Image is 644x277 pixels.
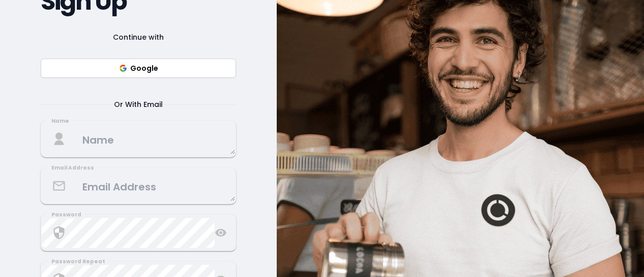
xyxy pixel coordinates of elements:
[47,258,109,266] div: Password Repeat
[47,211,85,219] div: Password
[41,59,236,78] button: Google
[47,117,73,125] div: Name
[47,164,98,172] div: Email Address
[101,31,176,43] span: Continue with
[102,98,175,110] span: Or With Email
